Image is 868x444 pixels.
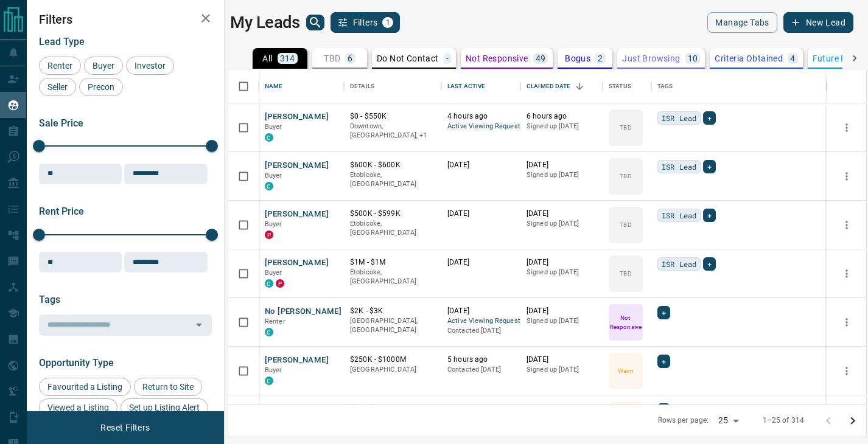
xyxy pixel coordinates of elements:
[707,12,777,33] button: Manage Tabs
[441,69,520,103] div: Last Active
[703,209,716,222] div: +
[265,231,273,239] div: property.ca
[662,209,696,221] span: ISR Lead
[520,69,603,103] div: Claimed Date
[43,82,72,92] span: Seller
[838,216,856,234] button: more
[138,382,198,392] span: Return to Site
[841,409,865,433] button: Go to next page
[43,61,77,71] span: Renter
[657,355,670,368] div: +
[598,54,603,63] p: 2
[527,257,597,268] p: [DATE]
[713,412,743,429] div: 25
[763,415,804,426] p: 1–25 of 314
[707,258,712,270] span: +
[39,357,114,369] span: Opportunity Type
[43,382,127,392] span: Favourited a Listing
[527,122,597,131] p: Signed up [DATE]
[662,258,696,270] span: ISR Lead
[447,69,485,103] div: Last Active
[230,13,300,32] h1: My Leads
[622,54,680,63] p: Just Browsing
[527,365,597,375] p: Signed up [DATE]
[447,355,514,365] p: 5 hours ago
[446,54,449,63] p: -
[703,257,716,271] div: +
[703,160,716,173] div: +
[344,69,441,103] div: Details
[350,306,435,316] p: $2K - $3K
[377,54,439,63] p: Do Not Contact
[662,355,666,367] span: +
[527,209,597,219] p: [DATE]
[84,57,123,75] div: Buyer
[447,111,514,122] p: 4 hours ago
[350,355,435,365] p: $250K - $1000M
[265,317,285,325] span: Renter
[350,122,435,140] p: Toronto
[618,366,634,375] p: Warm
[350,170,435,189] p: Etobicoke, [GEOGRAPHIC_DATA]
[191,316,208,333] button: Open
[350,365,435,375] p: [GEOGRAPHIC_DATA]
[262,54,272,63] p: All
[265,160,329,172] button: [PERSON_NAME]
[447,160,514,170] p: [DATE]
[527,306,597,316] p: [DATE]
[527,403,597,414] p: [DATE]
[265,269,282,277] span: Buyer
[688,54,698,63] p: 10
[79,78,123,96] div: Precon
[265,172,282,179] span: Buyer
[838,119,856,137] button: more
[88,61,119,71] span: Buyer
[83,82,119,92] span: Precon
[265,306,341,317] button: No [PERSON_NAME]
[280,54,295,63] p: 314
[265,403,329,415] button: [PERSON_NAME]
[265,209,329,220] button: [PERSON_NAME]
[134,378,202,396] div: Return to Site
[350,209,435,219] p: $500K - $599K
[527,268,597,277] p: Signed up [DATE]
[657,306,670,319] div: +
[121,398,208,417] div: Set up Listing Alert
[838,362,856,380] button: more
[466,54,528,63] p: Not Responsive
[447,306,514,316] p: [DATE]
[43,403,113,412] span: Viewed a Listing
[707,209,712,221] span: +
[265,257,329,269] button: [PERSON_NAME]
[447,122,514,132] span: Active Viewing Request
[93,417,158,438] button: Reset Filters
[265,182,273,190] div: condos.ca
[662,112,696,124] span: ISR Lead
[383,18,392,27] span: 1
[651,69,827,103] div: Tags
[571,78,588,95] button: Sort
[130,61,170,71] span: Investor
[350,257,435,268] p: $1M - $1M
[265,328,273,336] div: condos.ca
[447,403,514,414] p: [DATE]
[527,170,597,180] p: Signed up [DATE]
[838,313,856,331] button: more
[715,54,783,63] p: Criteria Obtained
[603,69,651,103] div: Status
[39,57,81,75] div: Renter
[350,268,435,286] p: Etobicoke, [GEOGRAPHIC_DATA]
[620,172,631,181] p: TBD
[39,117,83,129] span: Sale Price
[39,294,60,305] span: Tags
[838,167,856,186] button: more
[350,316,435,335] p: [GEOGRAPHIC_DATA], [GEOGRAPHIC_DATA]
[790,54,795,63] p: 4
[331,12,401,33] button: Filters1
[39,36,85,47] span: Lead Type
[536,54,546,63] p: 49
[125,403,204,412] span: Set up Listing Alert
[350,160,435,170] p: $600K - $600K
[658,415,709,426] p: Rows per page:
[350,219,435,238] p: Etobicoke, [GEOGRAPHIC_DATA]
